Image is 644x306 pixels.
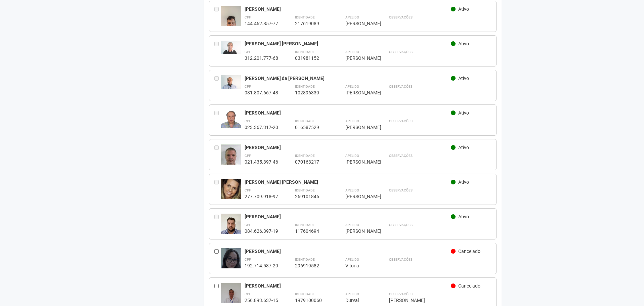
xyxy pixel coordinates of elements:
[345,193,372,200] div: [PERSON_NAME]
[389,223,413,227] strong: Observações
[245,119,251,123] strong: CPF
[345,119,359,123] strong: Apelido
[345,90,372,96] div: [PERSON_NAME]
[221,248,241,274] img: user.jpg
[245,144,451,150] div: [PERSON_NAME]
[245,263,278,269] div: 192.714.587-29
[345,124,372,130] div: [PERSON_NAME]
[389,50,413,54] strong: Observações
[245,179,451,185] div: [PERSON_NAME] [PERSON_NAME]
[245,50,251,54] strong: CPF
[245,228,278,234] div: 084.626.397-19
[458,76,469,81] span: Ativo
[345,159,372,165] div: [PERSON_NAME]
[245,258,251,261] strong: CPF
[458,110,469,116] span: Ativo
[245,75,451,81] div: [PERSON_NAME] da [PERSON_NAME]
[345,223,359,227] strong: Apelido
[245,41,451,47] div: [PERSON_NAME] [PERSON_NAME]
[345,292,359,296] strong: Apelido
[245,292,251,296] strong: CPF
[245,6,451,12] div: [PERSON_NAME]
[389,85,413,88] strong: Observações
[214,179,221,200] div: Entre em contato com a Aministração para solicitar o cancelamento ou 2a via
[295,85,315,88] strong: Identidade
[221,6,241,51] img: user.jpg
[245,283,451,289] div: [PERSON_NAME]
[295,55,329,61] div: 031981152
[221,214,241,239] img: user.jpg
[389,15,413,19] strong: Observações
[245,223,251,227] strong: CPF
[214,214,221,234] div: Entre em contato com a Aministração para solicitar o cancelamento ou 2a via
[458,179,469,185] span: Ativo
[245,214,451,220] div: [PERSON_NAME]
[295,263,329,269] div: 296919582
[295,20,329,27] div: 217619089
[389,119,413,123] strong: Observações
[458,249,480,254] span: Cancelado
[295,119,315,123] strong: Identidade
[295,124,329,130] div: 016587529
[295,228,329,234] div: 117604694
[245,159,278,165] div: 021.435.397-46
[345,228,372,234] div: [PERSON_NAME]
[214,6,221,27] div: Entre em contato com a Aministração para solicitar o cancelamento ou 2a via
[295,292,315,296] strong: Identidade
[245,248,451,254] div: [PERSON_NAME]
[214,144,221,165] div: Entre em contato com a Aministração para solicitar o cancelamento ou 2a via
[345,263,372,269] div: Vitória
[345,297,372,303] div: Durval
[221,179,241,203] img: user.jpg
[245,297,278,303] div: 256.893.637-15
[245,90,278,96] div: 081.807.667-48
[345,258,359,261] strong: Apelido
[221,41,241,54] img: user.jpg
[245,85,251,88] strong: CPF
[458,6,469,12] span: Ativo
[295,50,315,54] strong: Identidade
[214,75,221,96] div: Entre em contato com a Aministração para solicitar o cancelamento ou 2a via
[458,214,469,219] span: Ativo
[389,297,491,303] div: [PERSON_NAME]
[295,15,315,19] strong: Identidade
[245,154,251,158] strong: CPF
[245,124,278,130] div: 023.367.317-20
[458,145,469,150] span: Ativo
[245,110,451,116] div: [PERSON_NAME]
[245,188,251,192] strong: CPF
[214,41,221,61] div: Entre em contato com a Aministração para solicitar o cancelamento ou 2a via
[245,193,278,200] div: 277.709.918-97
[389,292,413,296] strong: Observações
[295,258,315,261] strong: Identidade
[389,188,413,192] strong: Observações
[245,55,278,61] div: 312.201.777-68
[458,41,469,46] span: Ativo
[389,154,413,158] strong: Observações
[345,15,359,19] strong: Apelido
[245,20,278,27] div: 144.462.857-77
[295,90,329,96] div: 102896339
[295,297,329,303] div: 1979100060
[458,283,480,289] span: Cancelado
[221,110,241,128] img: user.jpg
[295,159,329,165] div: 070163217
[295,154,315,158] strong: Identidade
[245,15,251,19] strong: CPF
[345,50,359,54] strong: Apelido
[221,144,241,172] img: user.jpg
[295,193,329,200] div: 269101846
[214,110,221,130] div: Entre em contato com a Aministração para solicitar o cancelamento ou 2a via
[345,154,359,158] strong: Apelido
[389,258,413,261] strong: Observações
[345,55,372,61] div: [PERSON_NAME]
[221,75,241,89] img: user.jpg
[295,223,315,227] strong: Identidade
[295,188,315,192] strong: Identidade
[345,20,372,27] div: [PERSON_NAME]
[345,188,359,192] strong: Apelido
[345,85,359,88] strong: Apelido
